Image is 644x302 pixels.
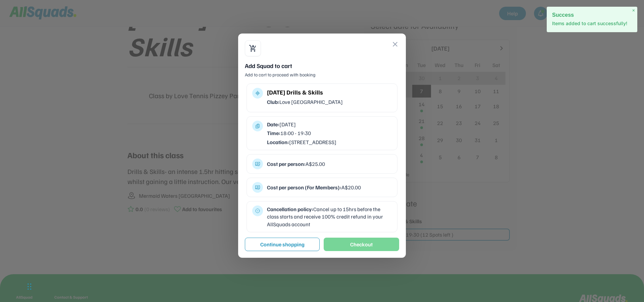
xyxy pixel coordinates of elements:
[267,130,280,136] strong: Time:
[267,205,392,228] div: Cancel up to 15hrs before the class starts and receive 100% credit refund in your AllSquads account
[267,184,341,191] strong: Cost per person (For Members):
[324,238,399,251] button: Checkout
[267,206,313,213] strong: Cancellation policy:
[245,71,399,78] div: Add to cart to proceed with booking
[249,44,257,52] button: shopping_cart_checkout
[267,121,279,128] strong: Date:
[267,121,392,128] div: [DATE]
[552,12,632,18] h2: Success
[267,184,392,191] div: A$20.00
[267,160,392,168] div: A$25.00
[632,8,635,13] span: ×
[245,62,399,70] div: Add Squad to cart
[391,40,399,48] button: close
[267,129,392,137] div: 18:00 - 19:30
[255,90,260,96] button: multitrack_audio
[552,20,632,27] p: Items added to cart successfully!
[245,238,320,251] button: Continue shopping
[267,139,289,145] strong: Location:
[267,98,392,106] div: Love [GEOGRAPHIC_DATA]
[267,138,392,146] div: [STREET_ADDRESS]
[267,99,279,105] strong: Club:
[267,88,392,97] div: [DATE] Drills & Skills
[267,161,306,167] strong: Cost per person:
